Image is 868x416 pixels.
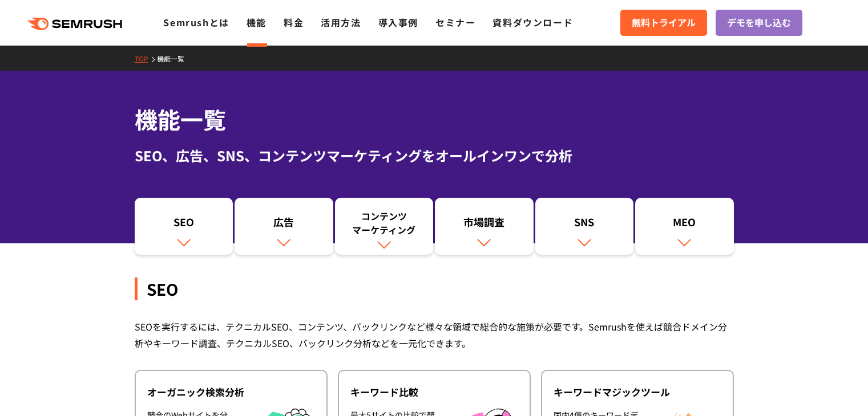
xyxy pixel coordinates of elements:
a: コンテンツマーケティング [335,198,434,255]
div: キーワードマジックツール [554,385,721,399]
a: Semrushとは [163,15,229,29]
a: SEO [135,198,233,255]
a: 資料ダウンロード [492,15,573,29]
div: SEO [140,215,228,234]
div: コンテンツ マーケティング [341,209,428,236]
a: 無料トライアル [620,10,707,36]
div: SEO [135,278,734,300]
a: 市場調査 [435,198,534,255]
div: MEO [641,215,728,234]
div: SEO、広告、SNS、コンテンツマーケティングをオールインワンで分析 [135,145,734,166]
div: SNS [541,215,628,234]
span: デモを申し込む [727,15,791,30]
div: SEOを実行するには、テクニカルSEO、コンテンツ、バックリンクなど様々な領域で総合的な施策が必要です。Semrushを使えば競合ドメイン分析やキーワード調査、テクニカルSEO、バックリンク分析... [135,319,734,352]
a: TOP [135,54,157,63]
a: 広告 [235,198,333,255]
a: MEO [635,198,734,255]
a: セミナー [435,15,475,29]
h1: 機能一覧 [135,103,734,136]
a: デモを申し込む [716,10,802,36]
a: 機能一覧 [157,54,193,63]
a: SNS [535,198,634,255]
a: 料金 [284,15,304,29]
div: 市場調査 [441,215,528,234]
div: キーワード比較 [350,385,518,399]
div: 広告 [240,215,328,234]
a: 機能 [247,15,267,29]
span: 無料トライアル [632,15,696,30]
a: 導入事例 [378,15,418,29]
div: オーガニック検索分析 [147,385,315,399]
a: 活用方法 [321,15,361,29]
